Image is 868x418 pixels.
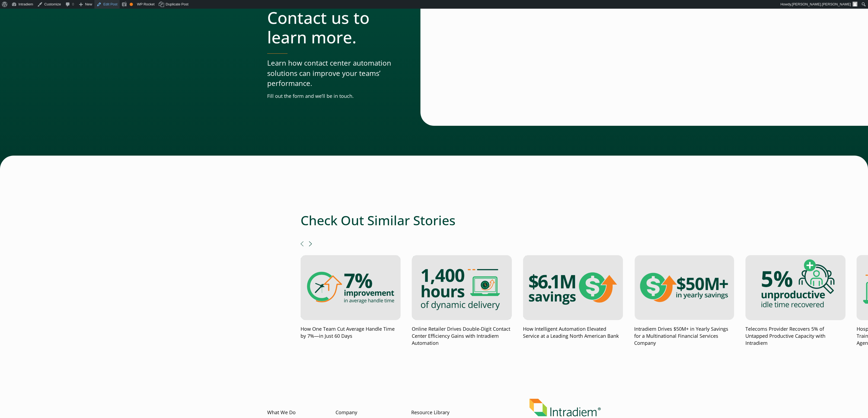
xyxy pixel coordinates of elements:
[301,255,401,340] a: How One Team Cut Average Handle Time by 7%—in Just 60 Days
[792,2,851,6] span: [PERSON_NAME].[PERSON_NAME]
[309,241,312,246] button: Next
[301,213,567,228] h2: Check Out Similar Stories
[523,255,623,340] a: Read Post
[267,58,399,88] p: Learn how contact center automation solutions can improve your teams’ performance.
[634,326,734,347] p: Intradiem Drives $50M+ in Yearly Savings for a Multinational Financial Services Company
[529,399,601,416] img: Intradiem
[412,255,512,347] a: Read Post
[745,326,845,347] p: Telecoms Provider Recovers 5% of Untapped Productive Capacity with Intradiem
[301,326,401,340] p: How One Team Cut Average Handle Time by 7%—in Just 60 Days
[411,409,449,416] a: Resource Library
[523,326,623,340] p: How Intelligent Automation Elevated Service at a Leading North American Bank
[267,409,296,416] a: What We Do
[412,326,512,347] p: Online Retailer Drives Double-Digit Contact Center Efficiency Gains with Intradiem Automation
[336,409,357,416] a: Company
[267,8,399,47] h1: Contact us to learn more.
[267,93,399,100] p: Fill out the form and we’ll be in touch.
[745,255,845,347] a: Read Post
[634,255,734,347] a: Read Post
[130,3,133,6] div: OK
